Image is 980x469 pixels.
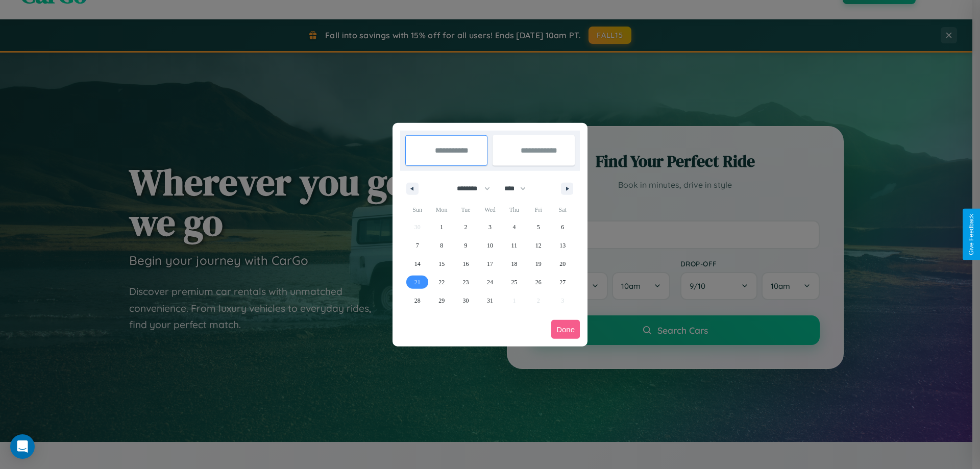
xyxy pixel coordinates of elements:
span: 28 [414,291,421,310]
span: 18 [511,255,517,273]
span: 5 [537,218,540,236]
span: 15 [438,255,445,273]
span: 8 [440,236,443,255]
span: Wed [478,202,502,218]
span: 3 [488,218,492,236]
span: Sun [405,202,429,218]
button: 23 [454,273,478,291]
button: 3 [478,218,502,236]
button: 24 [478,273,502,291]
button: 9 [454,236,478,255]
button: 28 [405,291,429,310]
button: 7 [405,236,429,255]
span: 19 [535,255,542,273]
div: Open Intercom Messenger [10,434,35,459]
button: 19 [526,255,550,273]
span: 10 [487,236,493,255]
button: 14 [405,255,429,273]
button: Done [551,320,580,339]
span: 1 [440,218,443,236]
button: 10 [478,236,502,255]
button: 1 [429,218,453,236]
span: 21 [414,273,421,291]
button: 6 [551,218,575,236]
div: Give Feedback [968,214,975,255]
button: 25 [502,273,526,291]
button: 4 [502,218,526,236]
span: 22 [438,273,445,291]
button: 8 [429,236,453,255]
span: Fri [526,202,550,218]
span: 13 [559,236,566,255]
span: 27 [559,273,566,291]
span: Sat [551,202,575,218]
button: 2 [454,218,478,236]
span: 25 [511,273,517,291]
span: 7 [416,236,419,255]
span: 20 [559,255,566,273]
button: 5 [526,218,550,236]
span: 12 [535,236,542,255]
button: 31 [478,291,502,310]
span: 23 [463,273,469,291]
button: 29 [429,291,453,310]
span: 31 [487,291,493,310]
button: 22 [429,273,453,291]
button: 30 [454,291,478,310]
button: 12 [526,236,550,255]
span: Thu [502,202,526,218]
button: 16 [454,255,478,273]
span: 16 [463,255,469,273]
span: 9 [464,236,468,255]
span: 17 [487,255,493,273]
button: 11 [502,236,526,255]
span: 6 [561,218,564,236]
button: 20 [551,255,575,273]
button: 15 [429,255,453,273]
button: 27 [551,273,575,291]
span: 11 [511,236,518,255]
span: Tue [454,202,478,218]
span: 2 [464,218,468,236]
button: 21 [405,273,429,291]
button: 17 [478,255,502,273]
span: 14 [414,255,421,273]
span: 29 [438,291,445,310]
button: 18 [502,255,526,273]
span: 24 [487,273,493,291]
button: 13 [551,236,575,255]
span: 4 [512,218,516,236]
button: 26 [526,273,550,291]
span: 26 [535,273,542,291]
span: Mon [429,202,453,218]
span: 30 [463,291,469,310]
